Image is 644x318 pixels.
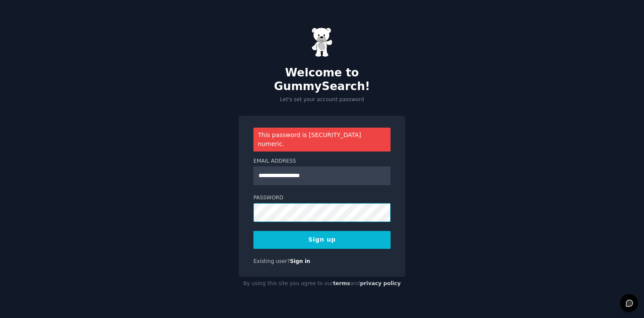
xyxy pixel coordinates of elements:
a: privacy policy [360,280,401,286]
h2: Welcome to GummySearch! [239,66,405,93]
p: Let's set your account password [239,96,405,104]
span: Existing user? [253,258,290,264]
div: By using this site you agree to our and [239,277,405,291]
label: Email Address [253,158,391,165]
div: This password is [SECURITY_DATA] numeric. [253,128,391,152]
a: terms [333,280,350,286]
a: Sign in [290,258,310,264]
label: Password [253,194,391,202]
img: Gummy Bear [311,27,333,57]
button: Sign up [253,231,391,249]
